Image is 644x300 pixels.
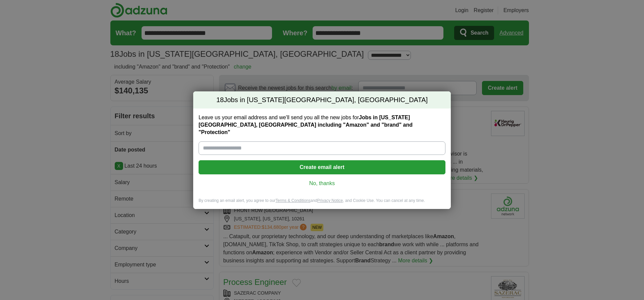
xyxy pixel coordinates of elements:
a: Privacy Notice [317,198,343,203]
a: Terms & Conditions [275,198,310,203]
a: No, thanks [204,180,440,187]
label: Leave us your email address and we'll send you all the new jobs for [199,114,445,136]
div: By creating an email alert, you agree to our and , and Cookie Use. You can cancel at any time. [193,198,451,209]
span: 18 [216,95,224,105]
button: Create email alert [199,160,445,174]
h2: Jobs in [US_STATE][GEOGRAPHIC_DATA], [GEOGRAPHIC_DATA] [193,91,451,109]
strong: Jobs in [US_STATE][GEOGRAPHIC_DATA], [GEOGRAPHIC_DATA] including "Amazon" and "brand" and "Protec... [199,115,413,135]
